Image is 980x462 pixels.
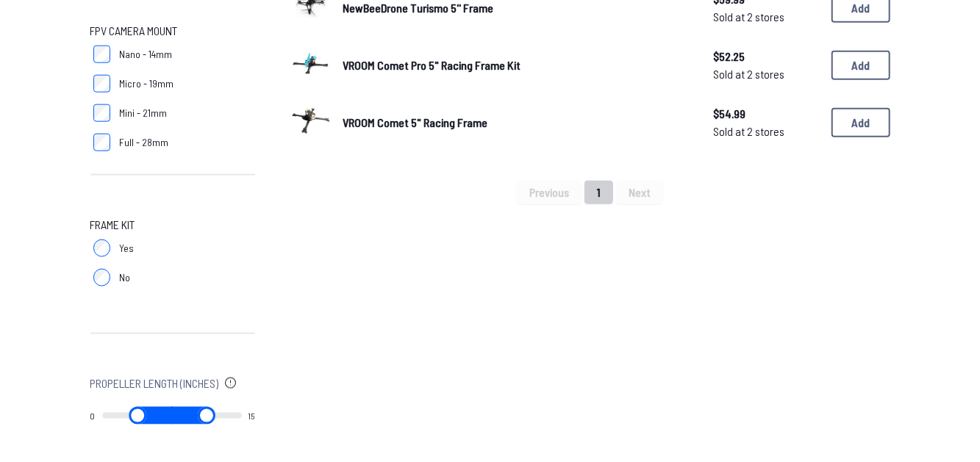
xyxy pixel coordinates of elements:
[343,114,690,131] a: VROOM Comet 5" Racing Frame
[290,43,332,88] a: image
[248,410,255,422] output: 15
[90,22,178,40] span: FPV Camera Mount
[93,239,111,257] input: Yes
[90,375,219,392] span: Propeller Length (Inches)
[93,134,111,151] input: Full - 28mm
[93,104,111,122] input: Mini - 21mm
[714,65,820,83] span: Sold at 2 stores
[90,410,96,422] output: 0
[343,115,488,129] span: VROOM Comet 5" Racing Frame
[714,105,820,123] span: $54.99
[119,76,174,91] span: Micro - 19mm
[290,43,332,84] img: image
[831,51,890,80] button: Add
[714,48,820,65] span: $52.25
[714,8,820,26] span: Sold at 2 stores
[714,123,820,140] span: Sold at 2 stores
[93,269,111,286] input: No
[343,58,521,72] span: VROOM Comet Pro 5" Racing Frame Kit
[93,75,111,93] input: Micro - 19mm
[290,100,332,145] a: image
[90,216,135,234] span: Frame Kit
[119,241,134,256] span: Yes
[93,46,111,63] input: Nano - 14mm
[119,270,130,285] span: No
[584,181,613,204] button: 1
[119,106,167,120] span: Mini - 21mm
[119,47,172,62] span: Nano - 14mm
[119,135,168,150] span: Full - 28mm
[343,1,494,15] span: NewBeeDrone Turismo 5'' Frame
[831,108,890,137] button: Add
[343,57,690,74] a: VROOM Comet Pro 5" Racing Frame Kit
[290,100,332,141] img: image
